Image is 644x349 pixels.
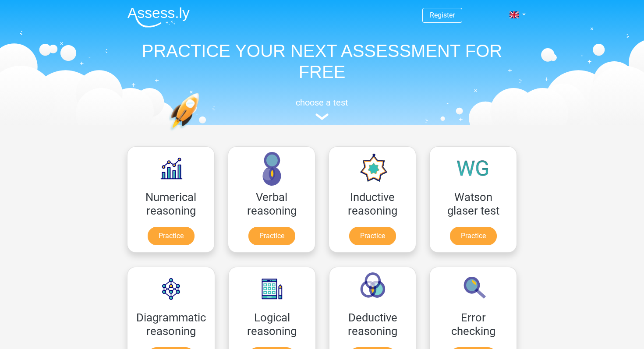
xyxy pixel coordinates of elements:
[120,40,524,82] h1: PRACTICE YOUR NEXT ASSESSMENT FOR FREE
[127,7,190,28] img: Assessly
[148,227,195,245] a: Practice
[315,113,329,120] img: assessment
[430,11,455,19] a: Register
[450,227,497,245] a: Practice
[120,97,524,108] h5: choose a test
[248,227,295,245] a: Practice
[120,97,524,120] a: choose a test
[169,93,233,172] img: practice
[349,227,396,245] a: Practice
